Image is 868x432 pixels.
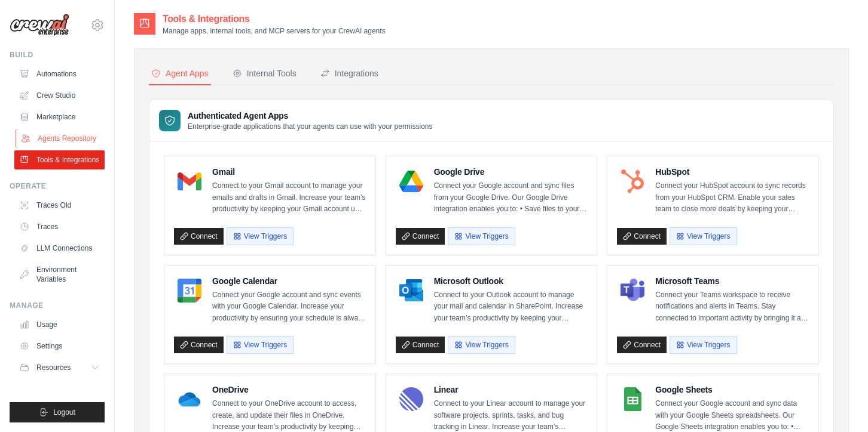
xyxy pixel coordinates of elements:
[621,279,644,303] img: Microsoft Teams Logo
[655,166,809,178] h4: HubSpot
[227,336,294,354] button: View Triggers
[212,289,366,325] p: Connect your Google account and sync events with your Google Calendar. Increase your productivity...
[14,337,105,356] a: Settings
[617,337,667,353] a: Connect
[230,63,299,85] button: Internal Tools
[434,384,588,396] h4: Linear
[188,122,433,131] p: Enterprise-grade applications that your agents can use with your permissions
[14,260,105,289] a: Environment Variables
[174,337,224,353] a: Connect
[10,14,69,36] img: Logo
[212,166,366,178] h4: Gmail
[233,67,297,79] div: Internal Tools
[53,408,75,417] span: Logout
[174,228,224,245] a: Connect
[399,279,423,303] img: Microsoft Outlook Logo
[178,169,201,193] img: Gmail Logo
[14,150,105,169] a: Tools & Integrations
[163,12,386,26] h2: Tools & Integrations
[318,63,381,85] button: Integrations
[14,358,105,377] button: Resources
[655,275,809,287] h4: Microsoft Teams
[10,402,105,422] button: Logout
[212,275,366,287] h4: Google Calendar
[434,275,588,287] h4: Microsoft Outlook
[396,337,445,353] a: Connect
[655,384,809,396] h4: Google Sheets
[434,180,588,215] p: Connect your Google account and sync files from your Google Drive. Our Google Drive integration e...
[178,387,201,411] img: OneDrive Logo
[434,166,588,178] h4: Google Drive
[212,384,366,396] h4: OneDrive
[448,227,515,245] button: View Triggers
[399,387,423,411] img: Linear Logo
[10,50,105,60] div: Build
[396,228,445,245] a: Connect
[227,227,294,245] button: View Triggers
[14,239,105,258] a: LLM Connections
[36,363,71,372] span: Resources
[14,107,105,126] a: Marketplace
[151,67,209,79] div: Agent Apps
[670,336,736,354] button: View Triggers
[163,26,386,36] p: Manage apps, internal tools, and MCP servers for your CrewAI agents
[617,228,667,245] a: Connect
[10,181,105,191] div: Operate
[320,67,378,79] div: Integrations
[188,110,433,122] h3: Authenticated Agent Apps
[434,289,588,325] p: Connect to your Outlook account to manage your mail and calendar in SharePoint. Increase your tea...
[16,129,106,148] a: Agents Repository
[14,86,105,105] a: Crew Studio
[212,180,366,215] p: Connect to your Gmail account to manage your emails and drafts in Gmail. Increase your team’s pro...
[14,64,105,84] a: Automations
[10,301,105,310] div: Manage
[149,63,211,85] button: Agent Apps
[655,180,809,215] p: Connect your HubSpot account to sync records from your HubSpot CRM. Enable your sales team to clo...
[621,387,644,411] img: Google Sheets Logo
[14,196,105,215] a: Traces Old
[621,169,644,193] img: HubSpot Logo
[670,227,736,245] button: View Triggers
[399,169,423,193] img: Google Drive Logo
[178,279,201,303] img: Google Calendar Logo
[448,336,515,354] button: View Triggers
[14,315,105,334] a: Usage
[655,289,809,325] p: Connect your Teams workspace to receive notifications and alerts in Teams. Stay connected to impo...
[14,217,105,236] a: Traces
